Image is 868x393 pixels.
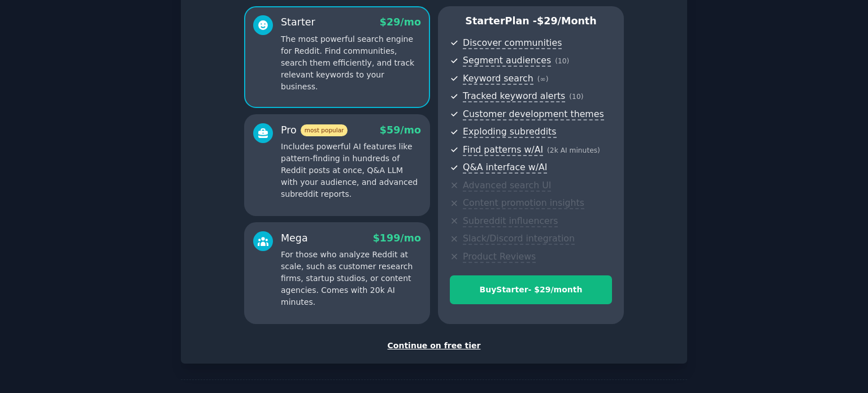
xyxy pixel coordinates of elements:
span: Q&A interface w/AI [463,162,547,174]
span: ( ∞ ) [537,75,549,83]
div: Continue on free tier [193,340,675,352]
span: Find patterns w/AI [463,144,543,156]
span: Slack/Discord integration [463,233,575,245]
span: Segment audiences [463,55,551,67]
span: Subreddit influencers [463,215,558,227]
p: The most powerful search engine for Reddit. Find communities, search them efficiently, and track ... [281,33,421,93]
span: Tracked keyword alerts [463,90,565,102]
span: ( 2k AI minutes ) [547,146,600,154]
span: Customer development themes [463,109,604,120]
span: Product Reviews [463,251,536,263]
p: For those who analyze Reddit at scale, such as customer research firms, startup studios, or conte... [281,249,421,308]
span: Content promotion insights [463,197,584,209]
button: BuyStarter- $29/month [450,275,612,304]
div: Buy Starter - $ 29 /month [450,284,611,296]
span: Exploding subreddits [463,126,556,138]
span: $ 199 /mo [373,232,421,244]
span: Keyword search [463,73,533,85]
span: $ 59 /mo [380,124,421,136]
span: ( 10 ) [555,57,569,65]
span: $ 29 /month [537,15,597,27]
span: Advanced search UI [463,180,551,192]
span: $ 29 /mo [380,16,421,28]
p: Includes powerful AI features like pattern-finding in hundreds of Reddit posts at once, Q&A LLM w... [281,141,421,200]
span: Discover communities [463,37,562,49]
span: most popular [301,124,348,136]
div: Mega [281,231,308,245]
div: Pro [281,123,348,137]
span: ( 10 ) [569,93,583,101]
p: Starter Plan - [450,14,612,28]
div: Starter [281,15,315,29]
